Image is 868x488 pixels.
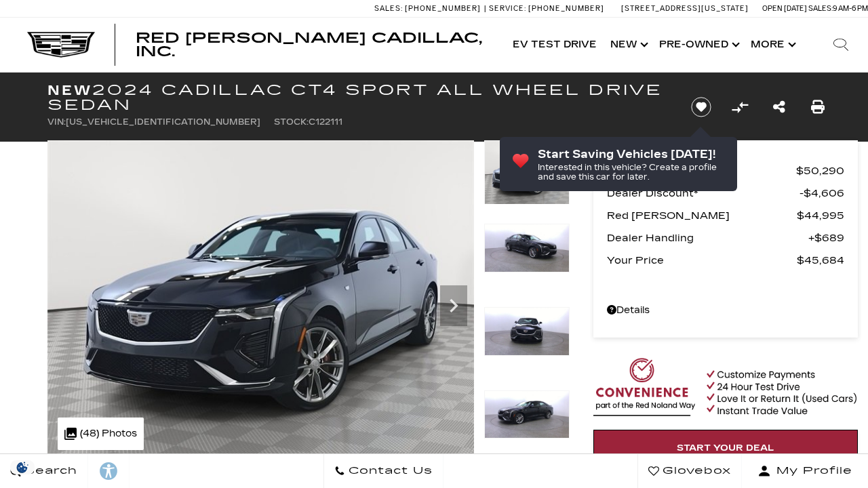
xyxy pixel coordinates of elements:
[771,462,852,481] span: My Profile
[484,224,570,272] img: New 2024 Black Raven Cadillac Sport image 2
[323,454,443,488] a: Contact Us
[47,140,474,460] img: New 2024 Black Raven Cadillac Sport image 1
[489,4,526,13] span: Service:
[833,4,868,13] span: 9 AM-6 PM
[607,161,796,180] span: MSRP
[800,184,844,203] span: $4,606
[593,430,858,466] a: Start Your Deal
[607,206,844,225] a: Red [PERSON_NAME] $44,995
[742,454,868,488] button: Open user profile menu
[440,285,467,326] div: Next
[484,390,570,439] img: New 2024 Black Raven Cadillac Sport image 4
[607,301,844,320] a: Details
[309,117,342,127] span: C122111
[797,251,844,270] span: $45,684
[66,117,260,127] span: [US_VEHICLE_IDENTIFICATION_NUMBER]
[274,117,309,127] span: Stock:
[405,4,481,13] span: [PHONE_NUMBER]
[607,228,844,247] a: Dealer Handling $689
[607,228,808,247] span: Dealer Handling
[47,83,668,113] h1: 2024 Cadillac CT4 Sport All Wheel Drive Sedan
[677,443,774,453] span: Start Your Deal
[744,18,800,72] button: More
[808,4,833,13] span: Sales:
[27,32,95,58] img: Cadillac Dark Logo with Cadillac White Text
[730,97,750,117] button: Compare vehicle
[773,98,785,117] a: Share this New 2024 Cadillac CT4 Sport All Wheel Drive Sedan
[762,4,807,13] span: Open [DATE]
[484,5,608,12] a: Service: [PHONE_NUMBER]
[652,18,744,72] a: Pre-Owned
[796,161,844,180] span: $50,290
[607,184,844,203] a: Dealer Discount* $4,606
[47,82,92,98] strong: New
[808,228,844,247] span: $689
[484,140,570,205] img: New 2024 Black Raven Cadillac Sport image 1
[686,96,716,118] button: Save vehicle
[7,460,38,474] section: Click to Open Cookie Consent Modal
[604,18,652,72] a: New
[811,98,825,117] a: Print this New 2024 Cadillac CT4 Sport All Wheel Drive Sedan
[506,18,604,72] a: EV Test Drive
[659,462,731,481] span: Glovebox
[136,31,492,58] a: Red [PERSON_NAME] Cadillac, Inc.
[797,206,844,225] span: $44,995
[47,117,66,127] span: VIN:
[528,4,604,13] span: [PHONE_NUMBER]
[374,4,403,13] span: Sales:
[7,460,38,474] img: Opt-Out Icon
[607,251,844,270] a: Your Price $45,684
[607,251,797,270] span: Your Price
[21,462,77,481] span: Search
[607,184,800,203] span: Dealer Discount*
[58,418,144,450] div: (48) Photos
[345,462,433,481] span: Contact Us
[637,454,742,488] a: Glovebox
[136,30,482,60] span: Red [PERSON_NAME] Cadillac, Inc.
[607,206,797,225] span: Red [PERSON_NAME]
[621,4,749,13] a: [STREET_ADDRESS][US_STATE]
[374,5,484,12] a: Sales: [PHONE_NUMBER]
[484,307,570,356] img: New 2024 Black Raven Cadillac Sport image 3
[607,161,844,180] a: MSRP $50,290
